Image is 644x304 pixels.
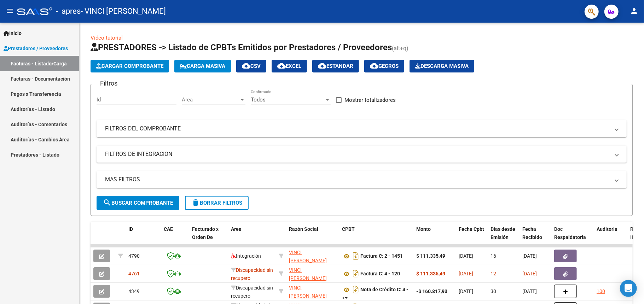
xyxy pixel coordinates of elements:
span: Fecha Cpbt [459,226,484,232]
button: Borrar Filtros [185,196,249,210]
span: [DATE] [522,253,537,259]
span: Carga Masiva [180,63,225,69]
strong: Factura C: 2 - 1451 [360,253,403,259]
div: 27269027172 [289,266,336,281]
datatable-header-cell: Doc Respaldatoria [551,222,594,253]
mat-icon: cloud_download [242,62,250,70]
span: - VINCI [PERSON_NAME] [81,4,166,19]
mat-expansion-panel-header: MAS FILTROS [97,171,627,188]
span: [DATE] [522,288,537,294]
mat-icon: person [630,7,638,15]
span: 16 [491,253,496,259]
span: Razón Social [289,226,318,232]
span: Area [182,97,239,103]
span: EXCEL [277,63,301,69]
button: Descarga Masiva [410,60,474,72]
span: Prestadores / Proveedores [4,45,68,52]
button: Cargar Comprobante [91,60,169,72]
span: Discapacidad sin recupero [231,285,273,299]
h3: Filtros [97,78,121,88]
span: Estandar [318,63,353,69]
span: CSV [242,63,261,69]
button: Estandar [312,60,359,72]
span: Area [231,226,242,232]
datatable-header-cell: Area [228,222,276,253]
span: Monto [416,226,431,232]
strong: $ 111.335,49 [416,271,445,276]
datatable-header-cell: Días desde Emisión [488,222,520,253]
i: Descargar documento [351,250,360,262]
span: Borrar Filtros [191,200,242,206]
datatable-header-cell: Facturado x Orden De [189,222,228,253]
mat-icon: menu [6,7,14,15]
mat-icon: cloud_download [277,62,286,70]
div: 27269027172 [289,249,336,263]
span: Inicio [4,29,22,37]
span: CAE [164,226,173,232]
strong: Factura C: 4 - 120 [360,271,400,277]
span: [DATE] [522,271,537,276]
div: Open Intercom Messenger [620,280,637,297]
span: 12 [491,271,496,276]
datatable-header-cell: Fecha Recibido [520,222,551,253]
button: Gecros [364,60,404,72]
mat-panel-title: FILTROS DEL COMPROBANTE [105,125,610,133]
span: VINCI [PERSON_NAME] [289,285,327,299]
span: - apres [56,4,81,19]
span: 4790 [128,253,140,259]
button: Buscar Comprobante [97,196,179,210]
span: CPBT [342,226,355,232]
span: [DATE] [459,253,473,259]
span: Mostrar totalizadores [344,96,396,104]
div: 27269027172 [289,284,336,299]
span: Días desde Emisión [491,226,515,240]
mat-icon: cloud_download [370,62,378,70]
strong: Nota de Crédito C: 4 - 17 [342,287,408,302]
span: Facturado x Orden De [192,226,219,240]
span: (alt+q) [392,45,408,52]
button: Carga Masiva [174,60,231,72]
span: PRESTADORES -> Listado de CPBTs Emitidos por Prestadores / Proveedores [91,42,392,52]
span: Todos [251,97,266,103]
span: VINCI [PERSON_NAME] [289,267,327,281]
span: [DATE] [459,288,473,294]
span: Doc Respaldatoria [554,226,586,240]
datatable-header-cell: Razón Social [286,222,339,253]
span: ID [128,226,133,232]
app-download-masive: Descarga masiva de comprobantes (adjuntos) [410,60,474,72]
i: Descargar documento [351,268,360,279]
button: EXCEL [272,60,307,72]
datatable-header-cell: Auditoria [594,222,627,253]
span: Integración [231,253,261,259]
mat-icon: delete [191,198,200,207]
span: [DATE] [459,271,473,276]
span: Descarga Masiva [415,63,469,69]
span: Discapacidad sin recupero [231,267,273,281]
span: 4349 [128,288,140,294]
mat-expansion-panel-header: FILTROS DE INTEGRACION [97,146,627,163]
a: Video tutorial [91,35,123,41]
datatable-header-cell: ID [126,222,161,253]
datatable-header-cell: CAE [161,222,189,253]
datatable-header-cell: CPBT [339,222,413,253]
strong: $ 111.335,49 [416,253,445,259]
button: CSV [236,60,266,72]
span: Gecros [370,63,399,69]
mat-expansion-panel-header: FILTROS DEL COMPROBANTE [97,120,627,137]
datatable-header-cell: Fecha Cpbt [456,222,488,253]
strong: -$ 160.817,93 [416,288,447,294]
span: Cargar Comprobante [96,63,163,69]
datatable-header-cell: Monto [413,222,456,253]
span: 30 [491,288,496,294]
mat-panel-title: FILTROS DE INTEGRACION [105,150,610,158]
div: 100 [597,287,605,296]
mat-icon: cloud_download [318,62,326,70]
span: Auditoria [597,226,617,232]
span: Fecha Recibido [522,226,542,240]
mat-icon: search [103,198,111,207]
mat-panel-title: MAS FILTROS [105,176,610,183]
span: Buscar Comprobante [103,200,173,206]
i: Descargar documento [351,284,360,295]
span: VINCI [PERSON_NAME] [289,250,327,263]
span: 4761 [128,271,140,276]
